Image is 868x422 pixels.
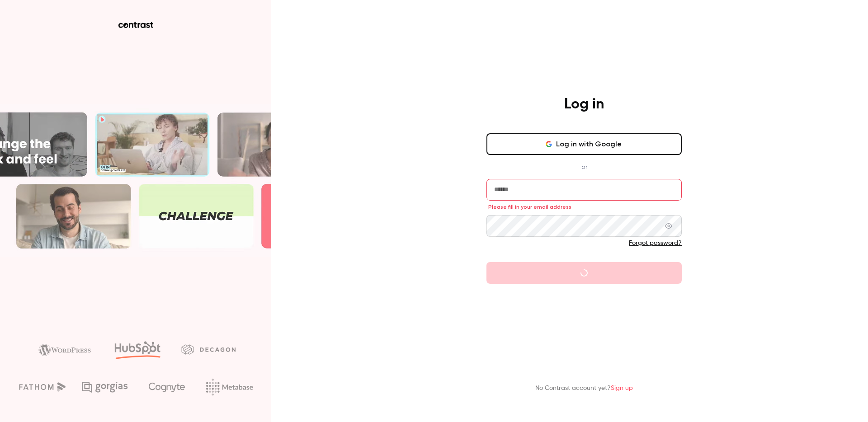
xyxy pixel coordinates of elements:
h4: Log in [564,95,604,113]
span: Please fill in your email address [488,203,571,211]
a: Forgot password? [629,240,682,246]
a: Sign up [611,385,633,391]
button: Log in with Google [486,133,682,155]
img: decagon [181,344,236,354]
span: or [577,162,592,172]
p: No Contrast account yet? [535,384,633,393]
